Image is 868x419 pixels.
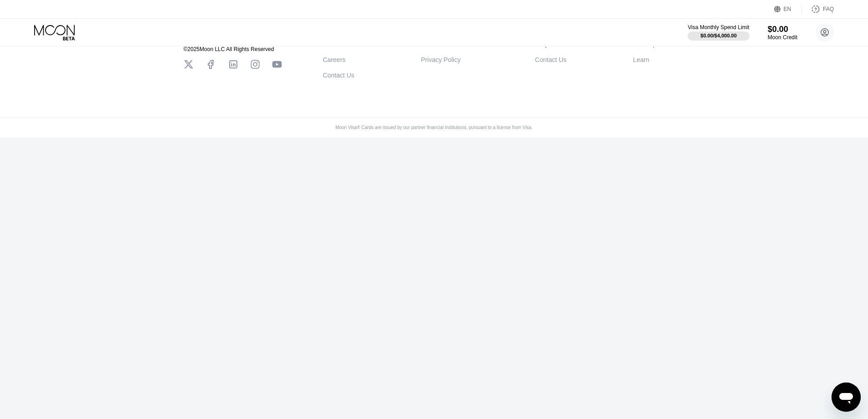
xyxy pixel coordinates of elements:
[823,6,834,12] div: FAQ
[688,24,749,31] div: Visa Monthly Spend Limit
[784,6,791,12] div: EN
[323,41,349,48] div: About Us
[328,125,540,130] div: Moon Visa® Cards are issued by our partner financial institutions, pursuant to a license from Visa.
[323,72,354,79] div: Contact Us
[535,56,566,63] div: Contact Us
[323,56,346,63] div: Careers
[633,56,649,63] div: Learn
[774,5,802,14] div: EN
[768,34,797,41] div: Moon Credit
[633,41,656,48] div: Sitemap
[535,41,551,48] div: FAQs
[768,25,797,41] div: $0.00Moon Credit
[688,24,749,41] div: Visa Monthly Spend Limit$0.00/$4,000.00
[421,41,468,48] div: Terms of Service
[421,56,461,63] div: Privacy Policy
[700,33,737,38] div: $0.00 / $4,000.00
[802,5,834,14] div: FAQ
[184,46,282,52] div: © 2025 Moon LLC All Rights Reserved
[768,25,797,34] div: $0.00
[832,383,861,412] iframe: Tlačidlo na spustenie okna správ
